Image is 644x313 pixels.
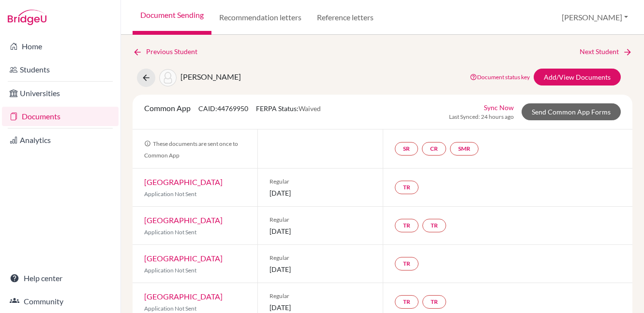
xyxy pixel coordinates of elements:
[470,73,530,81] a: Document status key
[270,302,371,313] span: [DATE]
[198,104,248,113] span: CAID: 44769950
[144,267,196,274] span: Application Not Sent
[2,292,119,311] a: Community
[144,254,223,263] a: [GEOGRAPHIC_DATA]
[144,228,196,236] span: Application Not Sent
[270,254,371,262] span: Regular
[395,219,419,232] a: TR
[144,177,223,186] a: [GEOGRAPHIC_DATA]
[270,177,371,186] span: Regular
[270,226,371,236] span: [DATE]
[270,215,371,224] span: Regular
[270,292,371,300] span: Regular
[522,103,621,120] a: Send Common App Forms
[395,142,418,156] a: SR
[144,215,223,225] a: [GEOGRAPHIC_DATA]
[144,140,238,159] span: These documents are sent once to Common App
[580,46,632,57] a: Next Student
[2,269,119,288] a: Help center
[422,219,446,232] a: TR
[422,142,446,156] a: CR
[534,69,621,85] a: Add/View Documents
[144,103,191,113] span: Common App
[2,84,119,103] a: Universities
[299,104,321,113] span: Waived
[557,8,632,27] button: [PERSON_NAME]
[449,113,514,121] span: Last Synced: 24 hours ago
[422,295,446,309] a: TR
[144,190,196,198] span: Application Not Sent
[2,107,119,126] a: Documents
[270,188,371,198] span: [DATE]
[2,37,119,56] a: Home
[2,60,119,79] a: Students
[270,264,371,274] span: [DATE]
[450,142,479,156] a: SMR
[8,10,46,25] img: Bridge-U
[484,102,514,113] a: Sync Now
[180,72,241,81] span: [PERSON_NAME]
[144,305,196,312] span: Application Not Sent
[395,257,419,270] a: TR
[144,292,223,301] a: [GEOGRAPHIC_DATA]
[2,130,119,150] a: Analytics
[395,295,419,309] a: TR
[395,181,419,194] a: TR
[133,46,205,57] a: Previous Student
[256,104,321,113] span: FERPA Status:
